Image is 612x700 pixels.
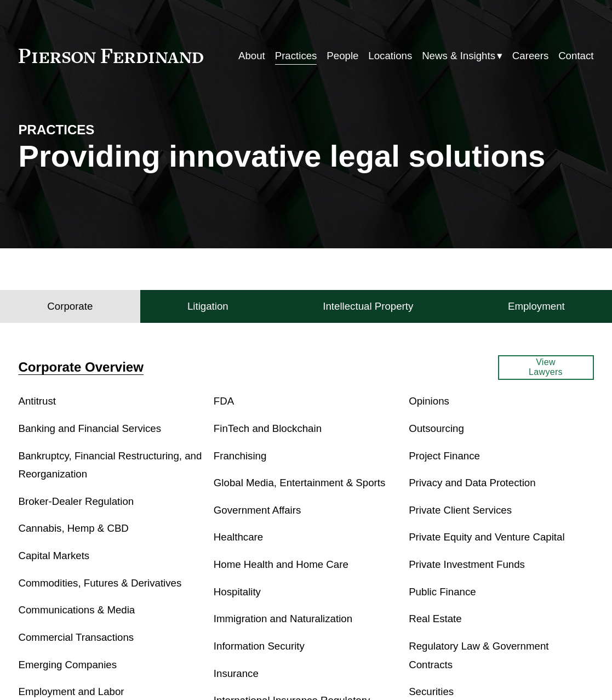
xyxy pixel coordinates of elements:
a: Home Health and Home Care [214,559,348,570]
a: Commodities, Futures & Derivatives [19,577,182,589]
a: Capital Markets [19,550,90,561]
a: Global Media, Entertainment & Sports [214,477,385,488]
h1: Providing innovative legal solutions [19,139,594,174]
a: Outsourcing [409,423,464,434]
h4: Corporate [47,300,93,313]
a: Commercial Transactions [19,631,134,643]
a: FDA [214,395,234,407]
a: Public Finance [409,586,476,597]
a: Insurance [214,668,259,679]
a: Emerging Companies [19,659,117,670]
a: Banking and Financial Services [19,423,162,434]
a: Securities [409,686,454,697]
a: Project Finance [409,450,480,462]
a: Hospitality [214,586,261,597]
a: Opinions [409,395,449,407]
a: View Lawyers [498,355,594,380]
a: Broker-Dealer Regulation [19,496,134,507]
a: Immigration and Naturalization [214,613,352,624]
a: Information Security [214,640,305,652]
a: Bankruptcy, Financial Restructuring, and Reorganization [19,450,202,480]
a: Corporate Overview [19,360,144,374]
a: Private Investment Funds [409,559,525,570]
a: Private Client Services [409,504,512,516]
a: About [238,45,265,66]
h4: PRACTICES [19,122,163,139]
a: Cannabis, Hemp & CBD [19,522,129,534]
a: Employment and Labor [19,686,124,697]
h4: Litigation [187,300,228,313]
a: Antitrust [19,395,56,407]
a: Healthcare [214,531,263,543]
a: Privacy and Data Protection [409,477,535,488]
a: Government Affairs [214,504,301,516]
a: FinTech and Blockchain [214,423,322,434]
a: Franchising [214,450,267,462]
span: News & Insights [422,47,495,65]
a: Regulatory Law & Government Contracts [409,640,548,670]
h4: Intellectual Property [323,300,413,313]
a: Contact [558,45,593,66]
a: People [327,45,358,66]
a: Private Equity and Venture Capital [409,531,564,543]
a: Locations [368,45,412,66]
a: Practices [275,45,317,66]
h4: Employment [508,300,565,313]
a: Communications & Media [19,604,135,616]
a: Careers [512,45,548,66]
a: Real Estate [409,613,462,624]
a: folder dropdown [422,45,502,66]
